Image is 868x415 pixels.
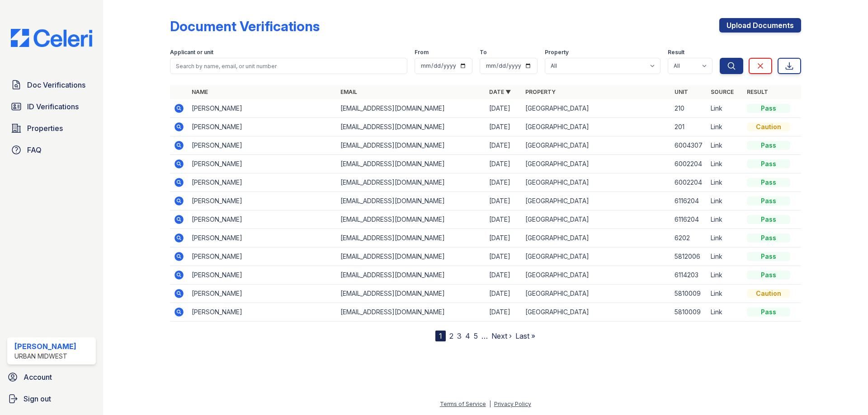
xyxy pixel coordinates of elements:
[747,104,790,113] div: Pass
[522,118,670,136] td: [GEOGRAPHIC_DATA]
[671,210,707,229] td: 6116204
[671,266,707,284] td: 6114203
[486,155,522,173] td: [DATE]
[515,331,535,340] a: Last »
[188,136,337,155] td: [PERSON_NAME]
[747,233,790,242] div: Pass
[707,284,743,303] td: Link
[522,210,670,229] td: [GEOGRAPHIC_DATA]
[170,18,320,34] div: Document Verifications
[707,247,743,266] td: Link
[707,155,743,173] td: Link
[188,118,337,136] td: [PERSON_NAME]
[337,247,486,266] td: [EMAIL_ADDRESS][DOMAIN_NAME]
[486,266,522,284] td: [DATE]
[486,210,522,229] td: [DATE]
[188,99,337,118] td: [PERSON_NAME]
[337,118,486,136] td: [EMAIL_ADDRESS][DOMAIN_NAME]
[747,252,790,261] div: Pass
[707,173,743,192] td: Link
[671,155,707,173] td: 6002204
[337,210,486,229] td: [EMAIL_ADDRESS][DOMAIN_NAME]
[27,101,79,112] span: ID Verifications
[480,49,487,56] label: To
[14,341,76,352] div: [PERSON_NAME]
[449,331,453,340] a: 2
[337,136,486,155] td: [EMAIL_ADDRESS][DOMAIN_NAME]
[337,192,486,210] td: [EMAIL_ADDRESS][DOMAIN_NAME]
[435,331,446,341] div: 1
[440,401,486,407] a: Terms of Service
[747,178,790,187] div: Pass
[489,401,491,407] div: |
[337,99,486,118] td: [EMAIL_ADDRESS][DOMAIN_NAME]
[491,331,512,340] a: Next ›
[747,196,790,205] div: Pass
[671,192,707,210] td: 6116204
[719,18,801,33] a: Upload Documents
[188,284,337,303] td: [PERSON_NAME]
[747,141,790,150] div: Pass
[671,136,707,155] td: 6004307
[707,192,743,210] td: Link
[465,331,470,340] a: 4
[486,173,522,192] td: [DATE]
[747,89,768,95] a: Result
[170,49,213,56] label: Applicant or unit
[27,79,85,90] span: Doc Verifications
[7,119,96,137] a: Properties
[188,229,337,247] td: [PERSON_NAME]
[522,173,670,192] td: [GEOGRAPHIC_DATA]
[14,352,76,361] div: Urban Midwest
[545,49,569,56] label: Property
[494,401,531,407] a: Privacy Policy
[522,303,670,322] td: [GEOGRAPHIC_DATA]
[522,99,670,118] td: [GEOGRAPHIC_DATA]
[522,155,670,173] td: [GEOGRAPHIC_DATA]
[337,173,486,192] td: [EMAIL_ADDRESS][DOMAIN_NAME]
[415,49,429,56] label: From
[474,331,478,340] a: 5
[830,379,859,406] iframe: chat widget
[671,303,707,322] td: 5810009
[188,247,337,266] td: [PERSON_NAME]
[481,331,488,341] span: …
[671,173,707,192] td: 6002204
[707,303,743,322] td: Link
[522,247,670,266] td: [GEOGRAPHIC_DATA]
[707,210,743,229] td: Link
[486,99,522,118] td: [DATE]
[525,89,556,95] a: Property
[747,159,790,168] div: Pass
[486,229,522,247] td: [DATE]
[7,141,96,159] a: FAQ
[27,123,63,134] span: Properties
[340,89,357,95] a: Email
[188,266,337,284] td: [PERSON_NAME]
[671,99,707,118] td: 210
[337,284,486,303] td: [EMAIL_ADDRESS][DOMAIN_NAME]
[4,390,99,408] a: Sign out
[522,284,670,303] td: [GEOGRAPHIC_DATA]
[486,192,522,210] td: [DATE]
[522,229,670,247] td: [GEOGRAPHIC_DATA]
[747,289,790,298] div: Caution
[668,49,684,56] label: Result
[671,247,707,266] td: 5812006
[192,89,208,95] a: Name
[188,173,337,192] td: [PERSON_NAME]
[188,210,337,229] td: [PERSON_NAME]
[24,393,51,404] span: Sign out
[486,118,522,136] td: [DATE]
[457,331,462,340] a: 3
[747,308,790,317] div: Pass
[170,58,407,74] input: Search by name, email, or unit number
[671,229,707,247] td: 6202
[486,303,522,322] td: [DATE]
[188,155,337,173] td: [PERSON_NAME]
[337,155,486,173] td: [EMAIL_ADDRESS][DOMAIN_NAME]
[747,215,790,224] div: Pass
[711,89,734,95] a: Source
[522,266,670,284] td: [GEOGRAPHIC_DATA]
